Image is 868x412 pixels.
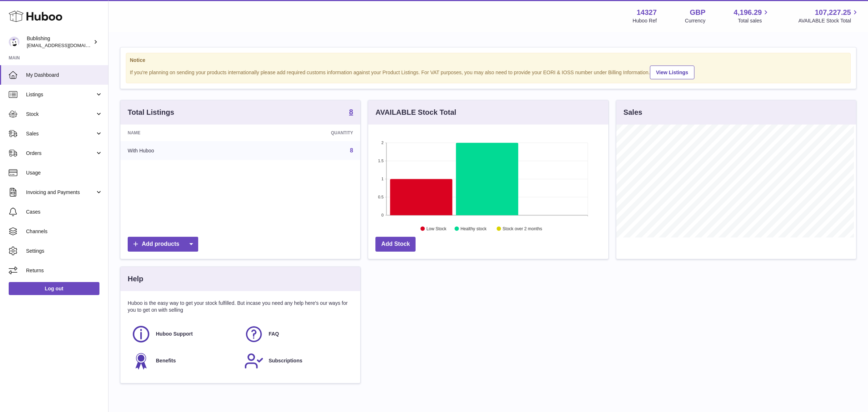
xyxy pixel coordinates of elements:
text: 1 [382,177,384,181]
text: Stock over 2 months [503,226,542,231]
text: 0.5 [378,195,384,199]
a: View Listings [650,66,694,79]
span: 4,196.29 [734,8,762,17]
span: Invoicing and Payments [26,189,95,196]
span: Channels [26,228,103,235]
a: 8 [350,147,353,154]
strong: Notice [130,57,847,64]
span: Total sales [738,17,770,24]
a: Subscriptions [244,351,350,371]
img: internalAdmin-14327@internal.huboo.com [9,37,20,47]
a: Add Stock [375,237,416,252]
a: Add products [128,237,198,252]
a: Benefits [131,351,237,371]
h3: AVAILABLE Stock Total [375,108,456,117]
a: 107,227.25 AVAILABLE Stock Total [798,8,859,24]
span: Orders [26,150,95,157]
span: Settings [26,248,103,255]
span: AVAILABLE Stock Total [798,17,859,24]
td: With Huboo [120,141,247,160]
th: Quantity [247,125,360,141]
a: Log out [9,282,99,295]
span: Cases [26,209,103,215]
span: My Dashboard [26,72,103,79]
span: Stock [26,111,95,118]
p: Huboo is the easy way to get your stock fulfilled. But incase you need any help here's our ways f... [128,300,353,314]
span: Returns [26,267,103,274]
a: 8 [349,108,353,117]
span: FAQ [269,331,279,337]
h3: Sales [624,108,642,117]
span: [EMAIL_ADDRESS][DOMAIN_NAME] [27,42,106,48]
div: Bublishing [27,35,92,49]
strong: 14327 [637,8,657,17]
text: 1.5 [378,159,384,163]
a: FAQ [244,324,350,344]
h3: Total Listings [128,108,174,117]
h3: Help [128,274,143,284]
strong: GBP [690,8,705,17]
text: Healthy stock [461,226,487,231]
text: 2 [382,140,384,145]
span: Sales [26,130,95,137]
span: Subscriptions [269,357,302,364]
span: Usage [26,169,103,176]
div: If you're planning on sending your products internationally please add required customs informati... [130,64,847,79]
div: Huboo Ref [633,17,657,24]
span: Benefits [156,357,176,364]
span: 107,227.25 [815,8,851,17]
text: 0 [382,213,384,217]
strong: 8 [349,108,353,115]
span: Huboo Support [156,331,193,337]
a: Huboo Support [131,324,237,344]
a: 4,196.29 Total sales [734,8,770,24]
text: Low Stock [426,226,447,231]
th: Name [120,125,247,141]
div: Currency [685,17,706,24]
span: Listings [26,91,95,98]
